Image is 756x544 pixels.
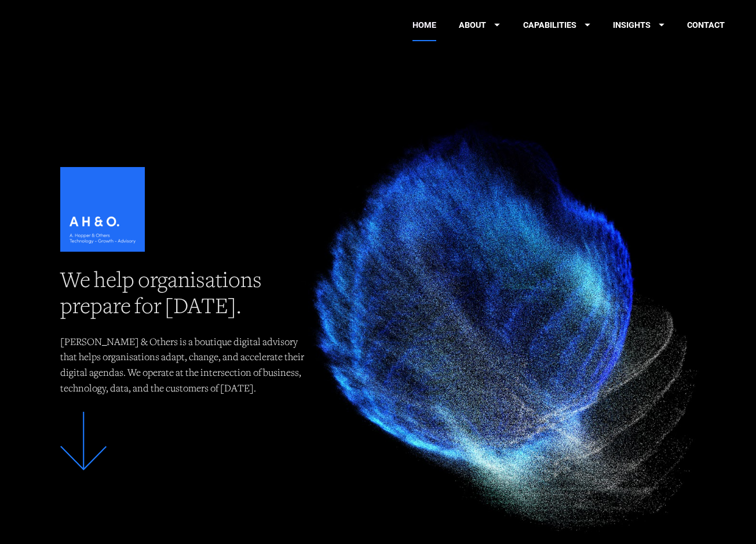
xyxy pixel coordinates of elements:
a: INSIGHTS [613,9,664,41]
a: CONTACT [687,9,725,41]
a: ABOUT [459,9,500,41]
span: We help organisations prepare for [DATE]. [60,271,265,319]
span: [PERSON_NAME] & Others is a boutique digital advisory that helps organisations adapt, change, and... [60,338,306,394]
a: CAPABILITIES [523,9,590,41]
a: HOME [412,9,436,41]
